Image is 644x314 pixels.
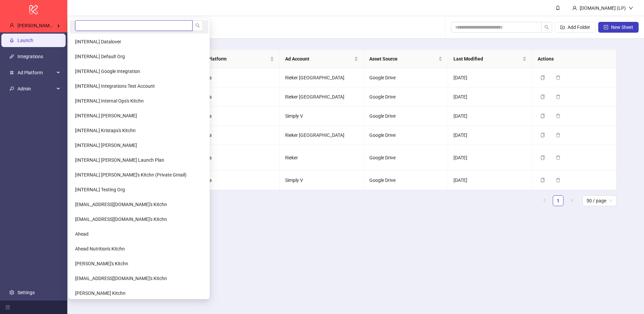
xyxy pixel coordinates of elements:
th: Ad Platform [196,50,280,68]
th: Ad Account [280,50,364,68]
li: Previous Page [539,195,550,206]
span: [INTERNAL] Datalover [75,39,121,44]
td: Google Drive [364,68,448,87]
span: [INTERNAL] [PERSON_NAME] [75,113,137,118]
span: [INTERNAL] Kristaps's Kitchn [75,128,136,133]
span: [INTERNAL] Integrations Test Account [75,83,155,89]
td: Rieker [GEOGRAPHIC_DATA] [280,126,364,145]
span: Add Folder [568,25,590,30]
button: New Sheet [598,22,639,33]
span: [INTERNAL] [PERSON_NAME] [75,143,137,148]
span: folder-add [560,25,565,30]
span: bell [555,5,560,10]
span: copy [540,178,545,183]
td: [DATE] [448,68,532,87]
span: number [9,70,14,75]
span: New Sheet [611,25,633,30]
span: delete [556,114,561,118]
span: search [544,25,549,30]
span: Ad Platform [18,66,55,79]
span: [PERSON_NAME] Kitchn / Dreifive [18,23,88,28]
a: 1 [553,196,563,206]
span: delete [556,133,561,138]
span: user [572,6,577,10]
span: left [543,198,547,202]
span: down [629,6,633,10]
button: left [539,195,550,206]
td: [DATE] [448,87,532,107]
span: user [9,23,14,28]
td: Google Drive [364,87,448,107]
th: Actions [532,50,616,68]
a: Launch [18,38,33,43]
span: right [570,198,574,202]
th: Asset Source [364,50,448,68]
td: Simply V [280,171,364,190]
span: [EMAIL_ADDRESS][DOMAIN_NAME]'s Kitchn [75,217,167,222]
span: copy [540,155,545,160]
span: 50 / page [586,196,612,206]
span: delete [556,94,561,99]
span: Asset Source [369,55,437,63]
button: right [566,195,577,206]
span: Ahead [75,231,89,237]
td: Rieker [280,145,364,171]
div: Page Size [582,195,616,206]
span: Ad Account [285,55,353,63]
td: [DATE] [448,126,532,145]
td: Meta [196,68,280,87]
span: copy [540,114,545,118]
td: Rieker [GEOGRAPHIC_DATA] [280,68,364,87]
span: menu-fold [5,305,10,310]
button: Add Folder [555,22,596,33]
td: [DATE] [448,107,532,126]
td: Meta [196,107,280,126]
td: Meta [196,126,280,145]
td: Simply V [280,107,364,126]
span: [INTERNAL] [PERSON_NAME] Launch Plan [75,157,164,163]
div: [DOMAIN_NAME] (LP) [577,4,629,12]
td: [DATE] [448,171,532,190]
a: Settings [18,290,35,295]
td: Google Drive [364,145,448,171]
span: [EMAIL_ADDRESS][DOMAIN_NAME]'s Kitchn [75,276,167,281]
span: [INTERNAL] Google Integration [75,69,140,74]
span: plus-square [604,25,608,30]
span: [INTERNAL] Testing Org [75,187,125,192]
span: delete [556,178,561,183]
span: Admin [18,82,55,95]
span: copy [540,75,545,80]
span: [INTERNAL] [PERSON_NAME]'s Kitchn (Private Gmail) [75,172,187,178]
span: key [9,86,14,91]
span: search [195,23,200,28]
span: [INTERNAL] Default Org [75,54,125,59]
a: Integrations [18,54,43,59]
td: [DATE] [448,145,532,171]
span: [EMAIL_ADDRESS][DOMAIN_NAME]'s Kitchn [75,202,167,207]
td: Meta [196,145,280,171]
span: delete [556,155,561,160]
td: Google Drive [364,126,448,145]
span: Ahead Nutrition's Kitchn [75,246,125,251]
span: [PERSON_NAME] Kitchn [75,290,126,296]
td: Google Drive [364,107,448,126]
td: Google Drive [364,171,448,190]
span: Last Modified [453,55,521,63]
span: [INTERNAL] Internal Ops's Kitchn [75,98,144,104]
span: Ad Platform [201,55,269,63]
li: Next Page [566,195,577,206]
li: 1 [553,195,564,206]
span: copy [540,133,545,138]
td: Meta [196,171,280,190]
span: delete [556,75,561,80]
td: Rieker [GEOGRAPHIC_DATA] [280,87,364,107]
span: [PERSON_NAME]'s Kitchn [75,261,128,266]
span: copy [540,94,545,99]
th: Last Modified [448,50,532,68]
td: Meta [196,87,280,107]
